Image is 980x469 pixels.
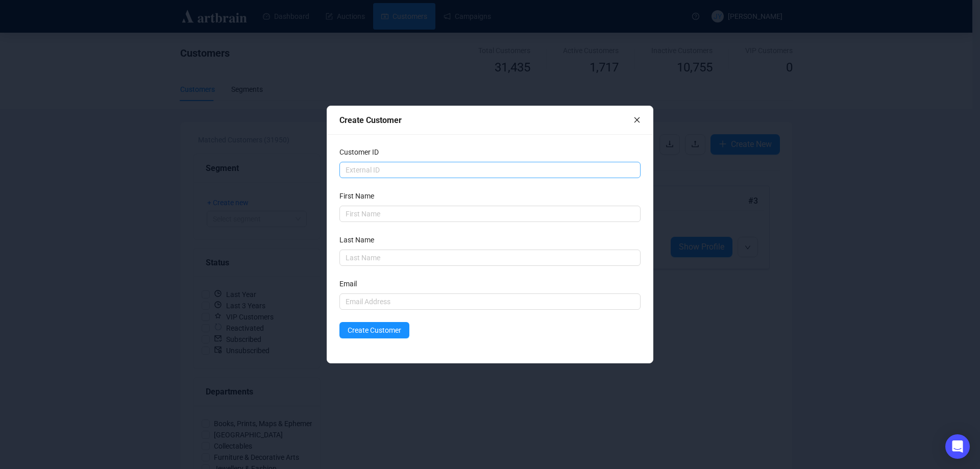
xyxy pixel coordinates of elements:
label: Last Name [339,234,381,245]
label: Customer ID [339,146,385,158]
label: First Name [339,190,381,202]
span: close [633,116,641,124]
input: Last Name [339,250,641,266]
div: Open Intercom Messenger [945,434,970,459]
input: First Name [339,206,641,222]
button: Create Customer [339,322,409,338]
span: Create Customer [348,325,401,336]
input: External ID [339,162,641,178]
label: Email [339,278,363,289]
input: Email Address [339,293,641,310]
div: Create Customer [339,114,633,127]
